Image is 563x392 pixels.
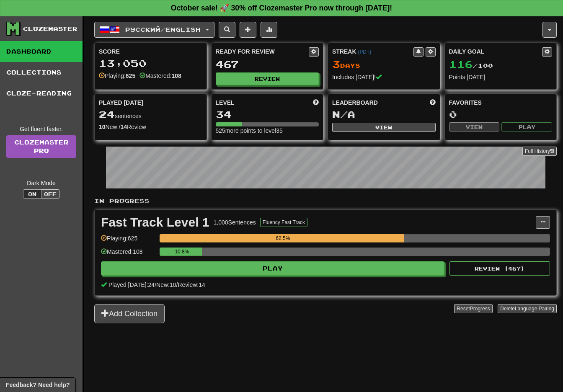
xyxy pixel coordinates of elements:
[522,147,557,156] button: Full History
[332,98,378,107] span: Leaderboard
[6,135,76,158] a: ClozemasterPro
[449,261,550,276] button: Review (467)
[449,58,473,70] span: 116
[449,73,553,81] div: Points [DATE]
[126,72,135,79] strong: 625
[156,281,176,288] span: New: 10
[6,381,70,389] span: Open feedback widget
[498,304,557,313] button: DeleteLanguage Pairing
[176,281,178,288] span: /
[332,47,413,56] div: Streak
[171,4,392,12] strong: October sale! 🚀 30% off Clozemaster Pro now through [DATE]!
[449,47,542,57] div: Daily Goal
[216,109,319,120] div: 34
[99,98,143,107] span: Played [DATE]
[162,248,201,256] div: 10.8%
[99,108,115,120] span: 24
[449,122,500,132] button: View
[332,123,436,132] button: View
[216,47,309,56] div: Ready for Review
[178,281,205,288] span: Review: 14
[99,124,106,130] strong: 10
[454,304,492,313] button: ResetProgress
[216,98,235,107] span: Level
[332,73,436,81] div: Includes [DATE]!
[162,234,403,242] div: 62.5%
[6,125,76,133] div: Get fluent faster.
[125,26,201,33] span: Русский / English
[449,109,553,120] div: 0
[94,304,165,323] button: Add Collection
[23,189,41,199] button: On
[515,306,554,312] span: Language Pairing
[23,25,77,33] div: Clozemaster
[214,218,256,227] div: 1,000 Sentences
[6,179,76,187] div: Dark Mode
[99,47,202,56] div: Score
[155,281,156,288] span: /
[260,218,307,227] button: Fluency Fast Track
[216,126,319,135] div: 525 more points to level 35
[171,72,181,79] strong: 108
[139,72,181,80] div: Mastered:
[332,58,340,70] span: 3
[332,59,436,70] div: Day s
[449,62,493,69] span: / 100
[358,49,371,55] a: (PDT)
[108,281,155,288] span: Played [DATE]: 24
[94,197,557,205] p: In Progress
[101,248,155,261] div: Mastered: 108
[120,124,127,130] strong: 14
[99,123,202,131] div: New / Review
[470,306,490,312] span: Progress
[99,109,202,120] div: sentences
[219,22,235,38] button: Search sentences
[313,98,319,107] span: Score more points to level up
[216,59,319,70] div: 467
[99,58,202,69] div: 13,050
[101,234,155,248] div: Playing: 625
[101,216,209,229] div: Fast Track Level 1
[449,98,553,107] div: Favorites
[261,22,277,38] button: More stats
[501,122,552,132] button: Play
[216,72,319,85] button: Review
[101,261,444,276] button: Play
[240,22,256,38] button: Add sentence to collection
[94,22,214,38] button: Русский/English
[332,108,355,120] span: N/A
[41,189,59,199] button: Off
[99,72,135,80] div: Playing:
[430,98,436,107] span: This week in points, UTC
